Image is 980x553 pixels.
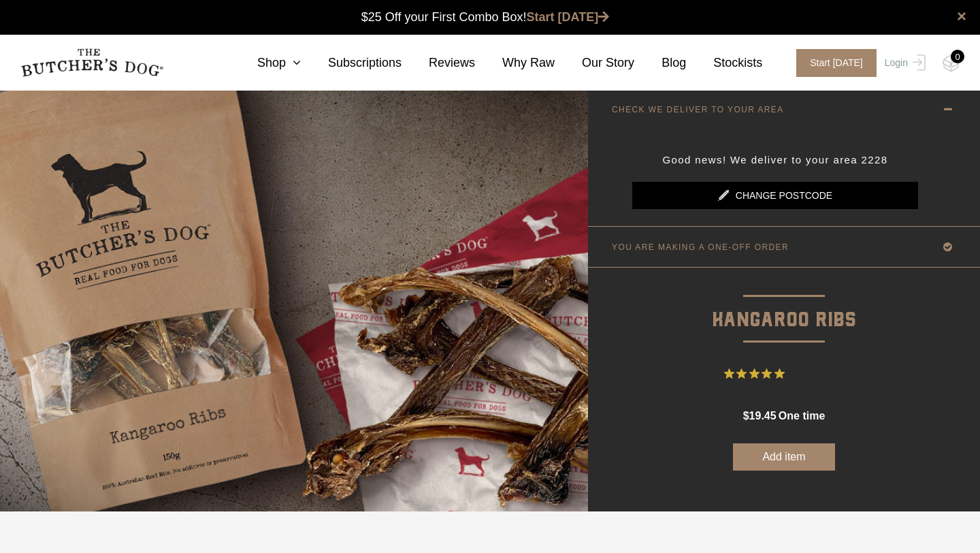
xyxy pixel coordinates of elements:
a: Our Story [555,54,634,72]
button: Rated 4.9 out of 5 stars from 15 reviews. Jump to reviews. [724,364,845,384]
a: Shop [230,54,301,72]
span: 15 Reviews [790,364,845,384]
div: 0 [951,50,964,63]
a: Why Raw [475,54,555,72]
a: Subscriptions [301,54,402,72]
a: Stockists [686,54,762,72]
p: CHECK WE DELIVER TO YOUR AREA [612,105,784,114]
a: YOU ARE MAKING A ONE-OFF ORDER [588,227,980,267]
a: close [957,8,966,25]
a: Blog [634,54,686,72]
a: Start [DATE] [783,49,881,77]
span: 19.45 [749,410,777,422]
p: Kangaroo Ribs [588,268,980,336]
span: $ [743,410,749,422]
a: Change postcode [632,182,918,209]
a: Start [DATE] [527,10,610,24]
span: Start [DATE] [796,49,877,77]
a: Login [881,49,926,77]
img: phoeniixx_pin_pencil_logo.png [718,190,736,201]
a: Reviews [402,54,475,72]
img: TBD_Cart-Empty.png [943,54,960,72]
button: Add item [733,443,835,471]
p: YOU ARE MAKING A ONE-OFF ORDER [612,242,789,252]
span: Good news! We deliver to your area 2228 [662,154,887,165]
span: one time [779,410,825,422]
a: CHECK WE DELIVER TO YOUR AREA [588,89,980,129]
